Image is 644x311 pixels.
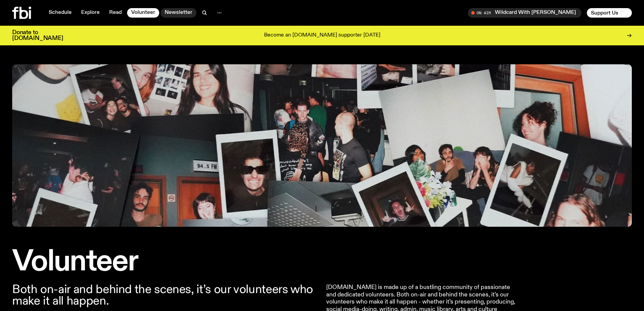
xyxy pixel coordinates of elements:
a: Schedule [45,8,76,18]
a: Read [105,8,126,18]
a: Newsletter [161,8,196,18]
img: A collage of photographs and polaroids showing FBI volunteers. [12,64,632,227]
a: Volunteer [127,8,159,18]
button: On AirWildcard With [PERSON_NAME] [468,8,581,18]
p: Both on-air and behind the scenes, it’s our volunteers who make it all happen. [12,284,318,307]
p: Become an [DOMAIN_NAME] supporter [DATE] [264,32,380,39]
h1: Volunteer [12,248,318,276]
span: Support Us [591,10,618,16]
button: Support Us [587,8,632,18]
h3: Donate to [DOMAIN_NAME] [12,30,63,41]
a: Explore [77,8,104,18]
